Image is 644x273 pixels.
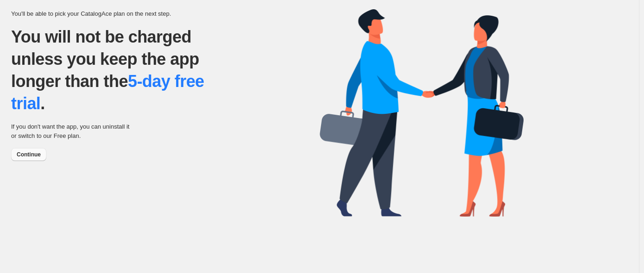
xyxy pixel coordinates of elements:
p: If you don't want the app, you can uninstall it or switch to our Free plan. [11,122,134,141]
img: trial [320,9,524,217]
p: You'll be able to pick your CatalogAce plan on the next step. [11,9,320,19]
p: You will not be charged unless you keep the app longer than the . [11,26,229,115]
span: Continue [17,151,41,158]
button: Continue [11,148,46,161]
